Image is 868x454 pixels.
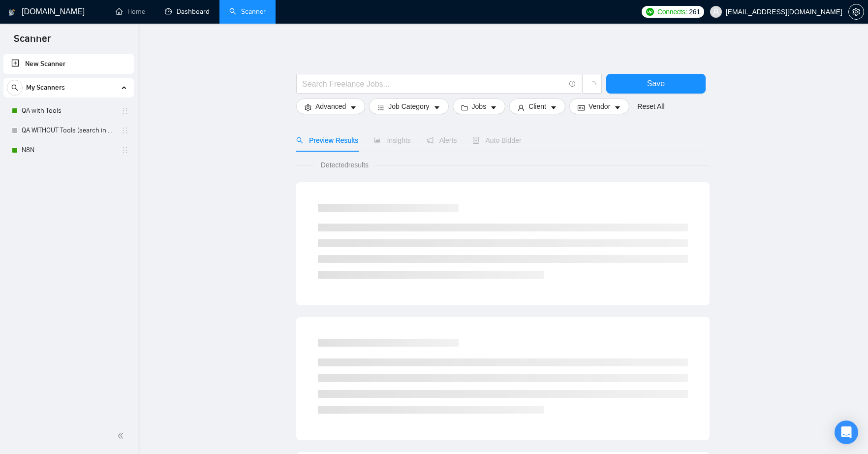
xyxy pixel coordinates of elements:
input: Search Freelance Jobs... [302,78,565,90]
span: caret-down [550,104,557,111]
span: Preview Results [296,136,358,144]
span: Save [647,77,665,90]
img: upwork-logo.png [646,8,654,16]
button: barsJob Categorycaret-down [369,98,448,114]
span: setting [849,8,864,16]
span: idcard [578,104,585,111]
li: New Scanner [3,54,134,74]
a: QA with Tools [22,101,115,121]
span: Detected results [314,160,375,170]
button: Save [606,74,706,94]
span: robot [472,137,479,144]
span: caret-down [490,104,497,111]
span: Insights [374,136,410,144]
span: Alerts [427,136,457,144]
span: user [713,8,719,15]
span: Scanner [6,32,59,52]
a: searchScanner [229,7,266,16]
span: caret-down [350,104,357,111]
button: settingAdvancedcaret-down [296,98,365,114]
span: holder [121,127,129,134]
li: My Scanners [3,78,134,160]
button: search [7,80,23,96]
span: search [7,84,22,91]
span: setting [305,104,311,111]
span: notification [427,137,434,144]
span: My Scanners [26,78,65,97]
img: logo [8,4,15,20]
span: loading [588,81,596,90]
span: Job Category [388,101,429,112]
span: caret-down [614,104,621,111]
a: N8N [22,140,115,160]
a: New Scanner [11,54,126,74]
span: Client [528,101,546,112]
a: QA WITHOUT Tools (search in Titles) [22,121,115,140]
span: holder [121,146,129,154]
a: setting [848,8,864,16]
span: double-left [117,431,127,441]
span: Jobs [472,101,487,112]
span: Advanced [315,101,346,112]
span: bars [377,104,384,111]
button: setting [848,4,864,20]
span: info-circle [569,81,576,87]
span: Connects: [657,6,687,17]
button: userClientcaret-down [509,98,565,114]
span: caret-down [434,104,440,111]
a: Reset All [637,101,664,112]
span: user [518,104,525,111]
span: 261 [689,6,700,17]
span: search [296,137,303,144]
span: Auto Bidder [472,136,521,144]
a: homeHome [116,7,145,16]
span: folder [461,104,468,111]
button: idcardVendorcaret-down [569,98,629,114]
span: Vendor [589,101,610,112]
button: folderJobscaret-down [453,98,506,114]
div: Open Intercom Messenger [835,421,858,444]
span: holder [121,107,129,115]
a: dashboardDashboard [165,7,210,16]
span: area-chart [374,137,381,144]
